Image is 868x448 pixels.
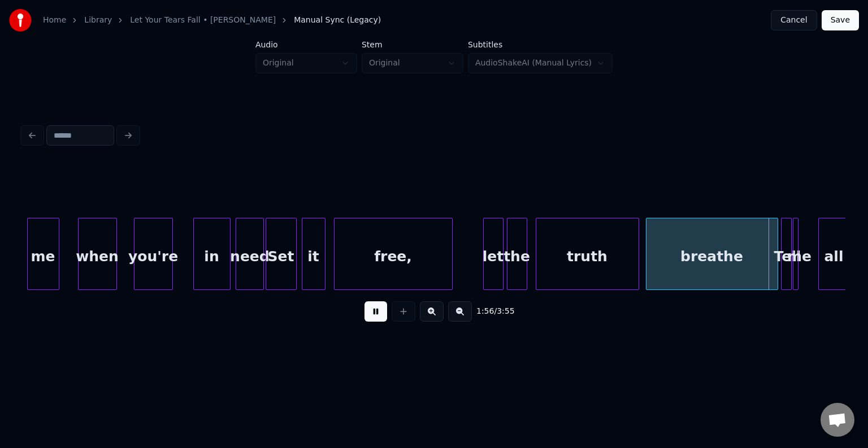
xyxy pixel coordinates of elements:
button: Cancel [771,10,817,30]
label: Subtitles [468,41,613,49]
button: Save [822,10,859,30]
a: Let Your Tears Fall • [PERSON_NAME] [130,15,276,26]
span: Manual Sync (Legacy) [294,15,381,26]
div: / [476,306,504,317]
span: 3:55 [497,306,514,317]
nav: breadcrumb [43,15,381,26]
img: youka [9,9,32,32]
a: Library [84,15,112,26]
div: Open chat [821,403,854,437]
label: Audio [255,41,357,49]
span: 1:56 [476,306,494,317]
a: Home [43,15,66,26]
label: Stem [362,41,463,49]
